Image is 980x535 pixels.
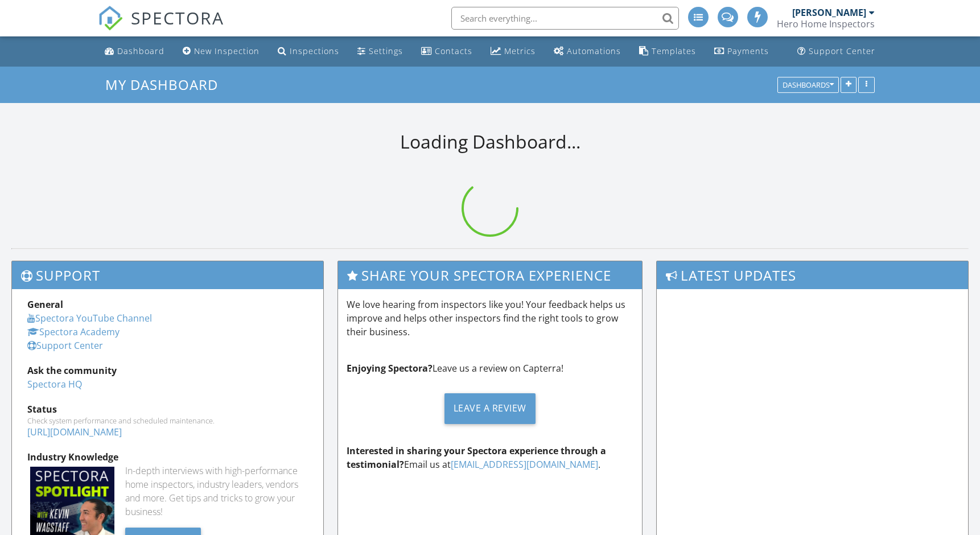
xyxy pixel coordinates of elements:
p: Leave us a review on Capterra! [347,361,634,375]
a: Support Center [793,41,880,62]
a: New Inspection [178,41,264,62]
div: Automations [567,46,621,56]
a: Contacts [417,41,477,62]
strong: Enjoying Spectora? [347,362,433,374]
a: Leave a Review [347,384,634,433]
img: The Best Home Inspection Software - Spectora [98,6,123,31]
div: Status [27,402,308,416]
p: We love hearing from inspectors like you! Your feedback helps us improve and helps other inspecto... [347,298,634,339]
div: Leave a Review [444,393,536,424]
a: Spectora YouTube Channel [27,312,152,324]
strong: Interested in sharing your Spectora experience through a testimonial? [347,445,606,471]
div: Settings [369,46,403,56]
a: Payments [710,41,773,62]
input: Search everything... [451,7,679,30]
div: Dashboards [783,81,834,89]
strong: General [27,298,63,311]
h3: Latest Updates [657,261,968,289]
h3: Share Your Spectora Experience [338,261,643,289]
a: Spectora Academy [27,326,120,338]
p: Email us at . [347,444,634,471]
div: Ask the community [27,364,308,377]
a: Automations (Basic) [549,41,625,62]
div: In-depth interviews with high-performance home inspectors, industry leaders, vendors and more. Ge... [125,464,307,518]
a: Metrics [486,41,540,62]
a: [EMAIL_ADDRESS][DOMAIN_NAME] [451,458,598,471]
div: Hero Home Inspectors [777,18,875,30]
div: Payments [727,46,769,56]
a: My Dashboard [105,75,228,94]
a: Settings [353,41,407,62]
span: SPECTORA [131,6,224,30]
div: Industry Knowledge [27,450,308,464]
div: Metrics [504,46,536,56]
h3: Support [12,261,323,289]
div: Support Center [809,46,875,56]
div: Check system performance and scheduled maintenance. [27,416,308,425]
a: Templates [635,41,701,62]
button: Dashboards [777,77,839,93]
a: [URL][DOMAIN_NAME] [27,426,122,438]
div: Templates [652,46,696,56]
a: Spectora HQ [27,378,82,390]
a: Support Center [27,339,103,352]
a: Dashboard [100,41,169,62]
div: New Inspection [194,46,260,56]
a: Inspections [273,41,344,62]
div: Inspections [290,46,339,56]
a: SPECTORA [98,15,224,39]
div: Dashboard [117,46,164,56]
div: Contacts [435,46,472,56]
div: [PERSON_NAME] [792,7,866,18]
